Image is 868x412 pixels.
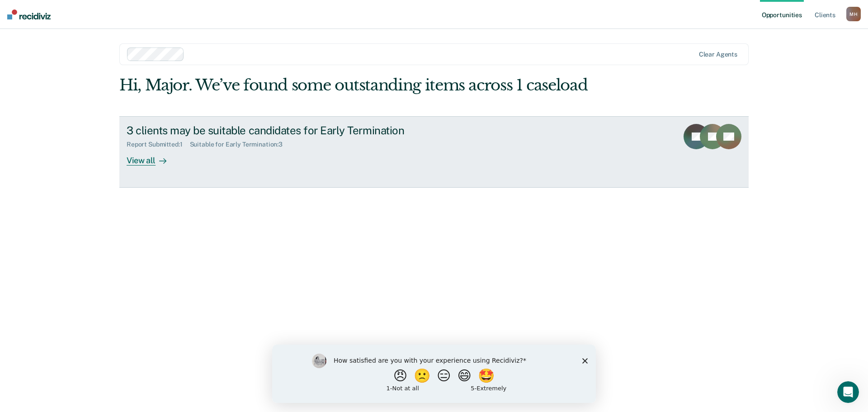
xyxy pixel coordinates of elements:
div: Hi, Major. We’ve found some outstanding items across 1 caseload [119,76,623,95]
a: 3 clients may be suitable candidates for Early TerminationReport Submitted:1Suitable for Early Te... [119,116,749,188]
div: M H [846,7,861,21]
div: View all [127,148,177,166]
div: 3 clients may be suitable candidates for Early Termination [127,124,444,137]
button: MH [846,7,861,21]
div: Report Submitted : 1 [127,141,190,148]
iframe: Intercom live chat [837,381,859,403]
iframe: Survey by Kim from Recidiviz [272,345,596,403]
div: Suitable for Early Termination : 3 [190,141,290,148]
div: Clear agents [699,51,737,58]
img: Recidiviz [7,9,51,19]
